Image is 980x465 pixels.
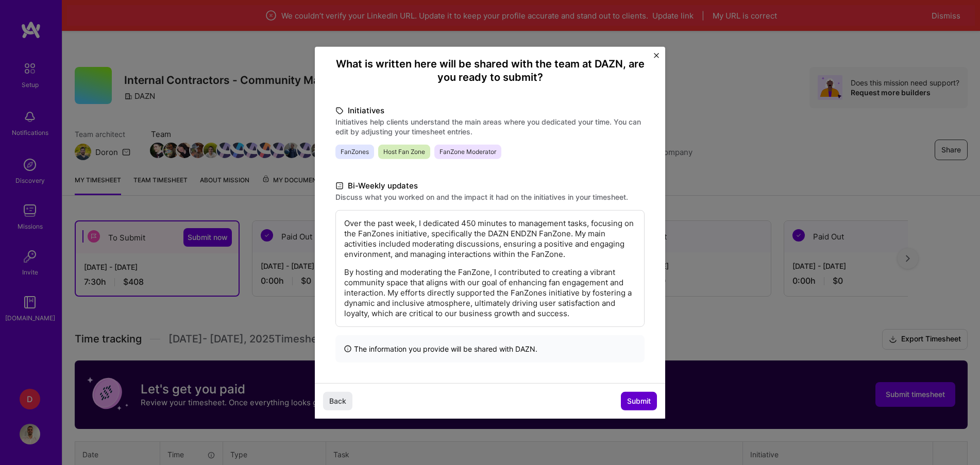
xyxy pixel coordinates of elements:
label: Discuss what you worked on and the impact it had on the initiatives in your timesheet. [335,192,645,201]
label: Initiatives help clients understand the main areas where you dedicated your time. You can edit by... [335,116,645,136]
i: icon InfoBlack [344,343,352,354]
p: By hosting and moderating the FanZone, I contributed to creating a vibrant community space that a... [344,267,636,318]
i: icon TagBlack [335,105,344,116]
span: Back [329,396,346,406]
span: FanZones [335,144,374,159]
div: The information you provide will be shared with DAZN . [335,335,645,362]
span: FanZone Moderator [434,144,501,159]
span: Host Fan Zone [378,144,430,159]
button: Close [654,53,659,63]
p: Over the past week, I dedicated 450 minutes to management tasks, focusing on the FanZones initiat... [344,218,636,259]
i: icon DocumentBlack [335,180,344,192]
label: Bi-Weekly updates [335,179,645,192]
span: Submit [627,396,651,406]
button: Submit [621,392,657,410]
label: Initiatives [335,104,645,116]
h4: What is written here will be shared with the team at DAZN , are you ready to submit? [335,57,645,83]
button: Back [323,392,352,410]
